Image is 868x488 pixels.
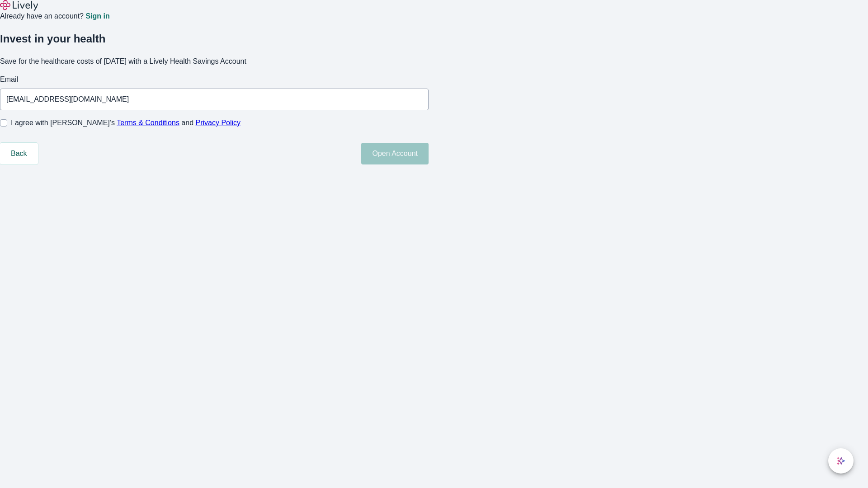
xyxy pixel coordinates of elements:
a: Privacy Policy [196,119,241,127]
a: Sign in [85,13,109,20]
span: I agree with [PERSON_NAME]’s and [11,117,241,128]
button: chat [828,448,854,474]
svg: Lively AI Assistant [836,456,845,465]
a: Terms & Conditions [117,119,179,127]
